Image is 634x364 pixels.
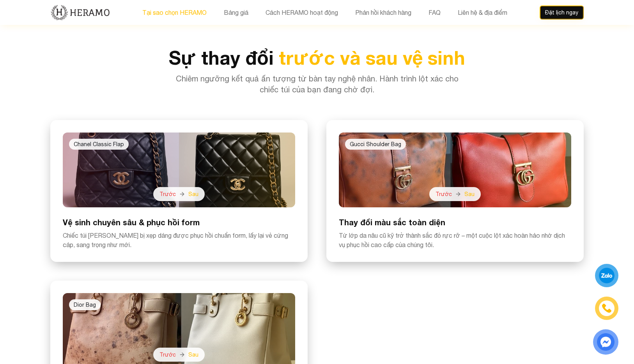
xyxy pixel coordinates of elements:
[426,7,443,18] button: FAQ
[188,190,198,198] span: Sau
[50,4,110,21] img: new-logo.3f60348b.png
[436,190,452,198] span: Trước
[339,217,571,228] h3: Thay đổi màu sắc toàn diện
[50,48,584,67] h2: Sự thay đổi
[455,7,510,18] button: Liên hệ & địa điểm
[167,73,467,95] p: Chiêm ngưỡng kết quả ấn tượng từ bàn tay nghệ nhân. Hành trình lột xác cho chiếc túi của bạn đang...
[540,5,584,19] button: Đặt lịch ngay
[69,299,101,310] div: Dior Bag
[353,7,414,18] button: Phản hồi khách hàng
[464,190,475,198] span: Sau
[159,190,176,198] span: Trước
[63,217,295,228] h3: Vệ sinh chuyên sâu & phục hồi form
[263,7,340,18] button: Cách HERAMO hoạt động
[188,351,198,359] span: Sau
[63,231,295,249] p: Chiếc túi [PERSON_NAME] bị xẹp dáng được phục hồi chuẩn form, lấy lại vẻ cứng cáp, sang trọng như...
[345,139,406,150] div: Gucci Shoulder Bag
[221,7,251,18] button: Bảng giá
[140,7,209,18] button: Tại sao chọn HERAMO
[602,303,612,313] img: phone-icon
[69,139,129,150] div: Chanel Classic Flap
[596,298,617,319] a: phone-icon
[279,46,465,69] span: trước và sau vệ sinh
[159,351,176,359] span: Trước
[339,231,571,249] p: Từ lớp da nâu cũ kỹ trở thành sắc đỏ rực rỡ – một cuộc lột xác hoàn hảo nhờ dịch vụ phục hồi cao ...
